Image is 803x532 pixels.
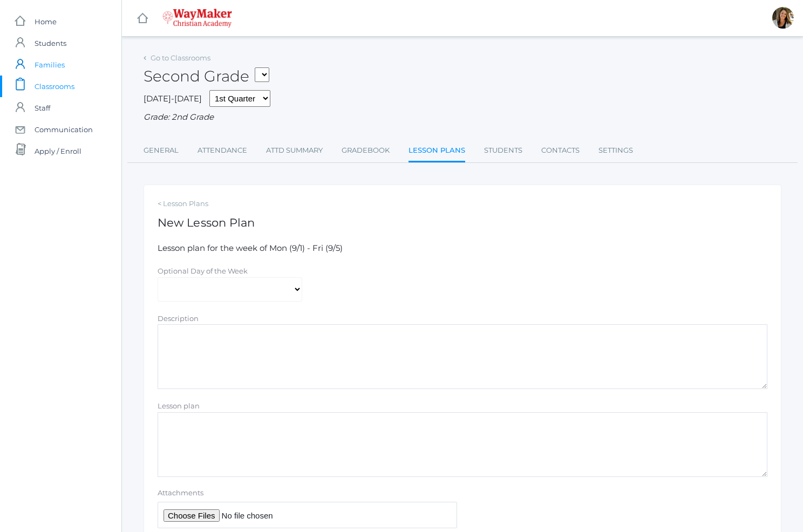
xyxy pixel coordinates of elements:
[35,32,66,54] span: Students
[158,401,200,410] label: Lesson plan
[162,9,232,28] img: waymaker-logo-stack-white-1602f2b1af18da31a5905e9982d058868370996dac5278e84edea6dabf9a3315.png
[409,140,465,163] a: Lesson Plans
[484,140,522,161] a: Students
[158,199,767,209] a: < Lesson Plans
[158,216,767,229] h1: New Lesson Plan
[35,76,74,97] span: Classrooms
[158,314,199,323] label: Description
[35,11,57,32] span: Home
[35,140,81,162] span: Apply / Enroll
[541,140,580,161] a: Contacts
[158,243,343,253] span: Lesson plan for the week of Mon (9/1) - Fri (9/5)
[144,93,202,104] span: [DATE]-[DATE]
[342,140,390,161] a: Gradebook
[198,140,247,161] a: Attendance
[158,488,457,499] label: Attachments
[144,111,781,124] div: Grade: 2nd Grade
[144,140,179,161] a: General
[598,140,633,161] a: Settings
[772,7,794,29] div: Amber Farnes
[266,140,323,161] a: Attd Summary
[35,97,50,119] span: Staff
[158,267,248,275] label: Optional Day of the Week
[35,119,93,140] span: Communication
[144,68,269,85] h2: Second Grade
[151,53,210,62] a: Go to Classrooms
[35,54,65,76] span: Families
